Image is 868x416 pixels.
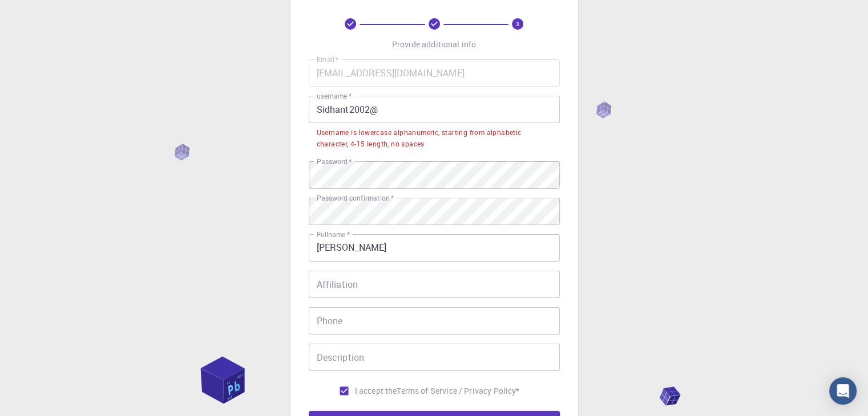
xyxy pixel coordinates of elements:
[516,20,519,28] text: 3
[397,385,519,397] p: Terms of Service / Privacy Policy *
[392,39,476,50] p: Provide additional info
[317,91,352,101] label: username
[355,385,397,397] span: I accept the
[317,230,350,239] label: Fullname
[317,127,552,150] div: Username is lowercase alphanumeric, starting from alphabetic character, 4-15 length, no spaces
[317,157,352,166] label: Password
[829,377,857,405] div: Open Intercom Messenger
[397,385,519,397] a: Terms of Service / Privacy Policy*
[317,193,394,203] label: Password confirmation
[317,55,338,64] label: Email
